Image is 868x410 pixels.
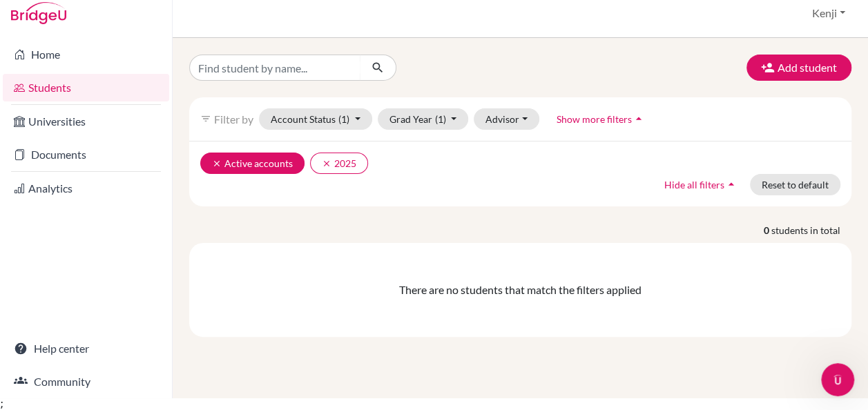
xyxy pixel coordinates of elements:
[3,41,169,68] a: Home
[212,159,222,168] i: clear
[338,113,349,125] span: (1)
[435,113,446,125] span: (1)
[474,108,539,130] button: Advisor
[3,368,169,396] a: Community
[189,55,360,81] input: Find student by name...
[3,335,169,362] a: Help center
[3,74,169,101] a: Students
[653,174,750,195] button: Hide all filtersarrow_drop_up
[664,179,724,191] span: Hide all filters
[11,2,66,24] img: Bridge-U
[771,223,851,237] span: students in total
[724,177,738,191] i: arrow_drop_up
[259,108,372,130] button: Account Status(1)
[378,108,469,130] button: Grad Year(1)
[200,153,305,174] button: clearActive accounts
[764,223,771,237] strong: 0
[3,141,169,168] a: Documents
[557,113,632,125] span: Show more filters
[3,108,169,135] a: Universities
[545,108,657,130] button: Show more filtersarrow_drop_up
[632,112,646,126] i: arrow_drop_up
[310,153,368,174] button: clear2025
[214,113,253,126] span: Filter by
[322,159,331,168] i: clear
[3,175,169,202] a: Analytics
[821,363,854,396] iframe: Intercom live chat
[750,174,840,195] button: Reset to default
[200,113,211,124] i: filter_list
[200,282,840,298] div: There are no students that match the filters applied
[746,55,851,81] button: Add student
